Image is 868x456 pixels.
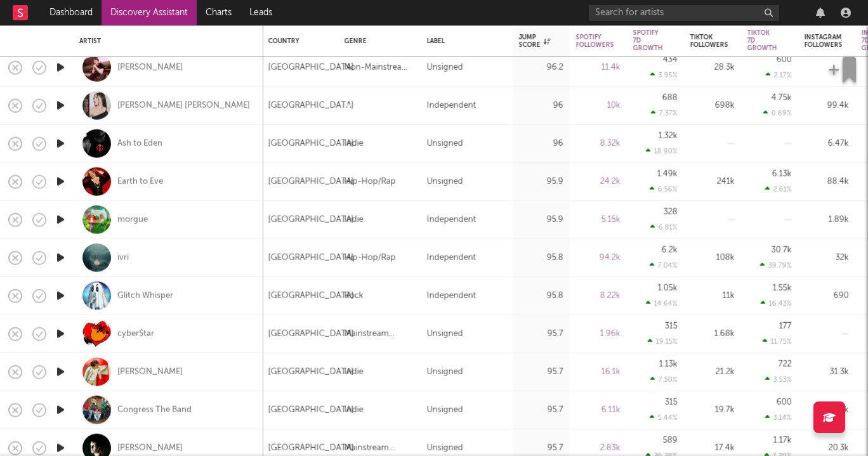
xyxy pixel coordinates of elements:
[427,250,476,265] div: Independent
[690,60,735,75] div: 28.3k
[519,136,563,151] div: 96
[805,174,849,189] div: 88.4k
[345,136,364,151] div: Indie
[589,5,779,21] input: Search for artists
[646,299,678,308] div: 14.64 %
[427,136,463,151] div: Unsigned
[576,174,621,189] div: 24.2k
[117,138,162,149] a: Ash to Eden
[268,136,354,151] div: [GEOGRAPHIC_DATA]
[690,364,735,379] div: 21.2k
[766,71,792,79] div: 2.17 %
[773,436,792,445] div: 1.17k
[777,398,792,407] div: 600
[427,440,463,455] div: Unsigned
[690,34,728,49] div: Tiktok Followers
[763,337,792,346] div: 11.75 %
[650,414,678,422] div: 5.44 %
[576,288,621,303] div: 8.22k
[117,442,183,453] a: [PERSON_NAME]
[805,288,849,303] div: 690
[665,398,678,407] div: 315
[690,402,735,417] div: 19.7k
[345,212,364,227] div: Indie
[650,375,678,384] div: 7.50 %
[268,98,354,113] div: [GEOGRAPHIC_DATA]
[117,62,183,73] a: [PERSON_NAME]
[576,212,621,227] div: 5.15k
[117,214,148,225] a: morgue
[690,440,735,455] div: 17.4k
[117,290,173,301] a: Glitch Whisper
[117,366,183,377] div: [PERSON_NAME]
[777,56,792,64] div: 600
[662,94,678,102] div: 688
[805,34,843,49] div: Instagram Followers
[519,440,563,455] div: 95.7
[345,174,396,189] div: Hip-Hop/Rap
[576,364,621,379] div: 16.1k
[761,299,792,308] div: 16.43 %
[805,364,849,379] div: 31.3k
[345,402,364,417] div: Indie
[519,174,563,189] div: 95.9
[345,288,364,303] div: Rock
[576,402,621,417] div: 6.11k
[519,402,563,417] div: 95.7
[117,252,129,263] a: ivri
[763,109,792,117] div: 0.69 %
[747,29,777,52] div: Tiktok 7D Growth
[117,404,192,415] a: Congress The Band
[665,322,678,330] div: 315
[659,360,678,368] div: 1.13k
[773,284,792,292] div: 1.55k
[805,250,849,265] div: 32k
[345,364,364,379] div: Indie
[427,37,500,45] div: Label
[664,208,678,216] div: 328
[519,60,563,75] div: 96.2
[772,94,792,102] div: 4.75k
[690,326,735,341] div: 1.68k
[650,223,678,231] div: 6.81 %
[268,174,354,189] div: [GEOGRAPHIC_DATA]
[345,250,396,265] div: Hip-Hop/Rap
[576,326,621,341] div: 1.96k
[268,60,354,75] div: [GEOGRAPHIC_DATA]
[690,98,735,113] div: 698k
[779,322,792,330] div: 177
[117,176,163,187] a: Earth to Eve
[772,170,792,178] div: 6.13k
[663,56,678,64] div: 434
[646,147,678,155] div: 18.90 %
[117,328,154,339] a: cyber$tar
[268,402,354,417] div: [GEOGRAPHIC_DATA]
[576,98,621,113] div: 10k
[772,246,792,254] div: 30.7k
[427,212,476,227] div: Independent
[427,288,476,303] div: Independent
[765,375,792,384] div: 3.53 %
[690,250,735,265] div: 108k
[690,288,735,303] div: 11k
[805,212,849,227] div: 1.89k
[117,100,250,111] a: [PERSON_NAME] [PERSON_NAME]
[268,212,354,227] div: [GEOGRAPHIC_DATA]
[651,109,678,117] div: 7.37 %
[576,60,621,75] div: 11.4k
[663,436,678,445] div: 589
[519,34,551,49] div: Jump Score
[519,288,563,303] div: 95.8
[427,174,463,189] div: Unsigned
[345,440,414,455] div: Mainstream Electronic
[576,250,621,265] div: 94.2k
[662,246,678,254] div: 6.2k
